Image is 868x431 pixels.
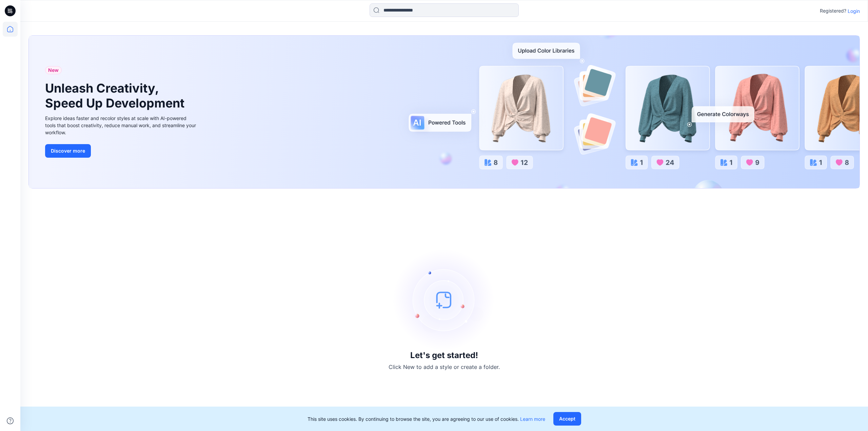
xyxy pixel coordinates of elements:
[848,7,860,15] p: Login
[45,81,188,110] h1: Unleash Creativity, Speed Up Development
[553,412,581,426] button: Accept
[45,144,91,158] button: Discover more
[410,351,478,360] h3: Let's get started!
[48,66,59,74] span: New
[389,363,500,371] p: Click New to add a style or create a folder.
[45,144,198,158] a: Discover more
[308,415,545,423] p: This site uses cookies. By continuing to browse the site, you are agreeing to our use of cookies.
[820,7,846,15] p: Registered?
[393,249,495,351] img: empty-state-image.svg
[520,416,545,422] a: Learn more
[45,115,198,136] div: Explore ideas faster and recolor styles at scale with AI-powered tools that boost creativity, red...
